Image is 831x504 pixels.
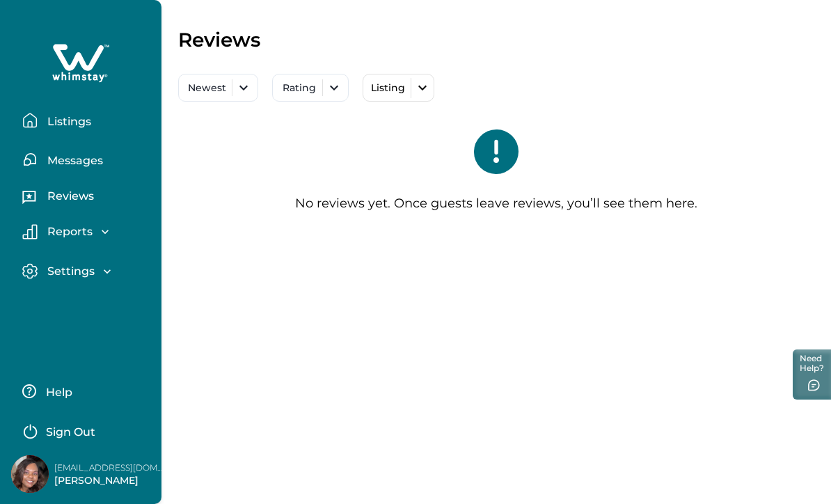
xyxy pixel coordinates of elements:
button: Newest [178,74,258,102]
button: Reports [22,224,150,239]
button: Messages [22,145,150,173]
button: Listings [22,107,150,134]
p: Reviews [178,28,260,52]
button: Listing [363,74,434,102]
button: Settings [22,263,150,279]
p: [EMAIL_ADDRESS][DOMAIN_NAME] [54,461,166,475]
img: Whimstay Host [11,455,49,493]
p: Sign Out [46,425,95,439]
p: [PERSON_NAME] [54,474,166,488]
p: Reviews [43,189,94,203]
p: Help [42,386,72,400]
button: Sign Out [22,416,145,444]
p: No reviews yet. Once guests leave reviews, you’ll see them here. [295,196,697,212]
button: Help [22,377,145,405]
p: Settings [43,265,95,278]
p: Listings [43,115,91,129]
p: Listing [367,82,405,94]
p: Reports [43,225,93,239]
button: Reviews [22,184,150,212]
p: Messages [43,154,103,168]
button: Rating [272,74,349,102]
